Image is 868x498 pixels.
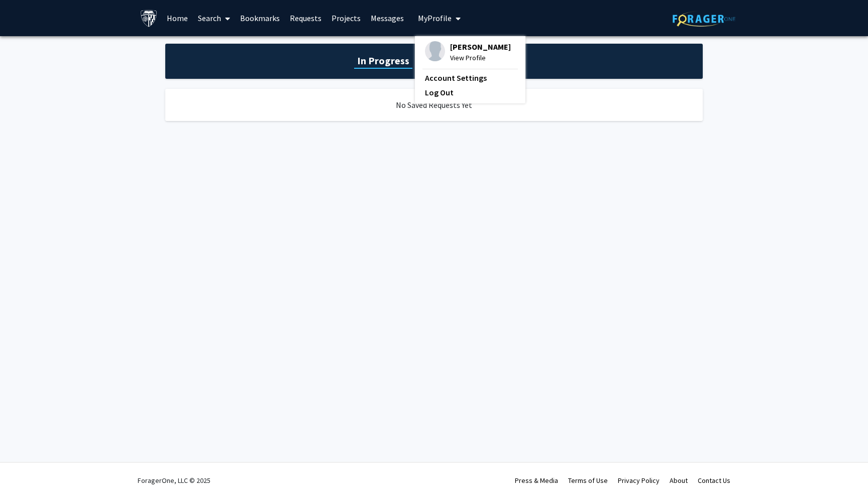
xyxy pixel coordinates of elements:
img: ForagerOne Logo [673,11,735,27]
a: Search [193,1,235,36]
span: View Profile [450,52,511,63]
div: Profile Picture[PERSON_NAME]View Profile [425,41,511,63]
a: Messages [366,1,409,36]
a: Privacy Policy [618,476,660,485]
div: ForagerOne, LLC © 2025 [138,463,210,498]
a: Press & Media [515,476,558,485]
a: Requests [285,1,327,36]
div: No Saved Requests Yet [165,89,703,121]
img: Profile Picture [425,41,445,61]
iframe: Chat [8,453,43,490]
a: Home [162,1,193,36]
a: Terms of Use [568,476,608,485]
a: Contact Us [698,476,730,485]
img: Johns Hopkins University Logo [140,10,158,27]
a: About [670,476,688,485]
a: Log Out [425,86,515,98]
a: Bookmarks [235,1,285,36]
h1: In Progress [354,54,412,68]
span: My Profile [418,13,452,23]
a: Projects [327,1,366,36]
span: [PERSON_NAME] [450,41,511,52]
a: Account Settings [425,72,515,84]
